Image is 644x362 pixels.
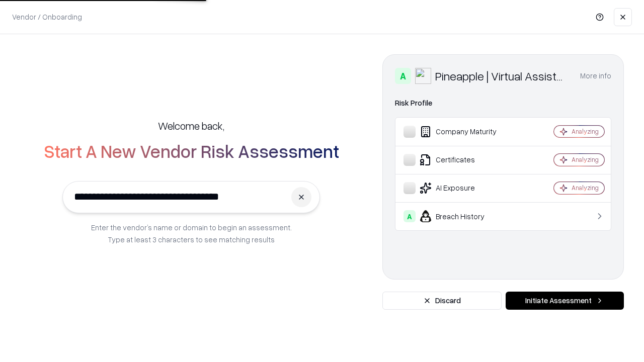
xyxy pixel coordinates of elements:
[404,210,524,222] div: Breach History
[382,292,502,310] button: Discard
[572,155,599,164] div: Analyzing
[572,127,599,136] div: Analyzing
[404,210,416,222] div: A
[404,154,524,166] div: Certificates
[415,68,431,84] img: Pineapple | Virtual Assistant Agency
[12,12,82,22] p: Vendor / Onboarding
[506,292,624,310] button: Initiate Assessment
[572,184,599,192] div: Analyzing
[404,182,524,194] div: AI Exposure
[44,141,339,161] h2: Start A New Vendor Risk Assessment
[404,126,524,138] div: Company Maturity
[395,97,611,109] div: Risk Profile
[158,119,224,133] h5: Welcome back,
[580,67,611,85] button: More info
[395,68,411,84] div: A
[435,68,568,84] div: Pineapple | Virtual Assistant Agency
[91,221,292,245] p: Enter the vendor’s name or domain to begin an assessment. Type at least 3 characters to see match...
